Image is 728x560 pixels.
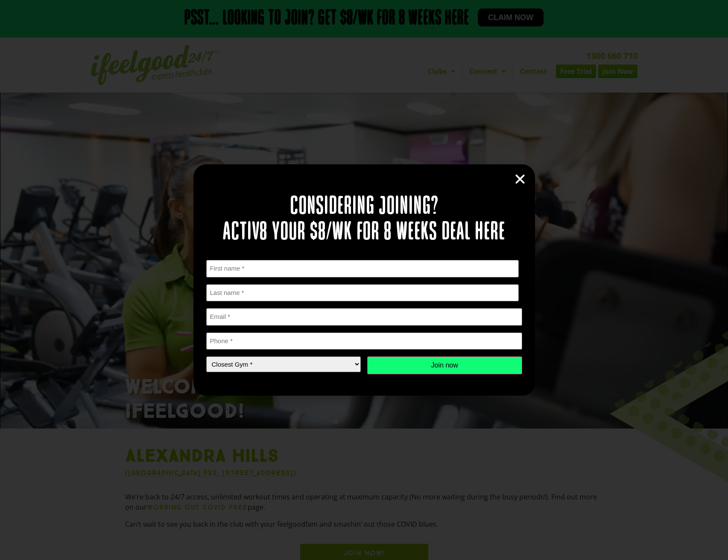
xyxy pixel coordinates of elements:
a: Close [514,173,526,186]
input: Join now [367,356,522,374]
h2: Considering joining? Activ8 your $8/wk for 8 weeks deal here [206,194,522,245]
input: Phone * [206,332,522,350]
input: First name * [206,260,519,277]
input: Last name * [206,284,519,302]
input: Email * [206,308,522,326]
